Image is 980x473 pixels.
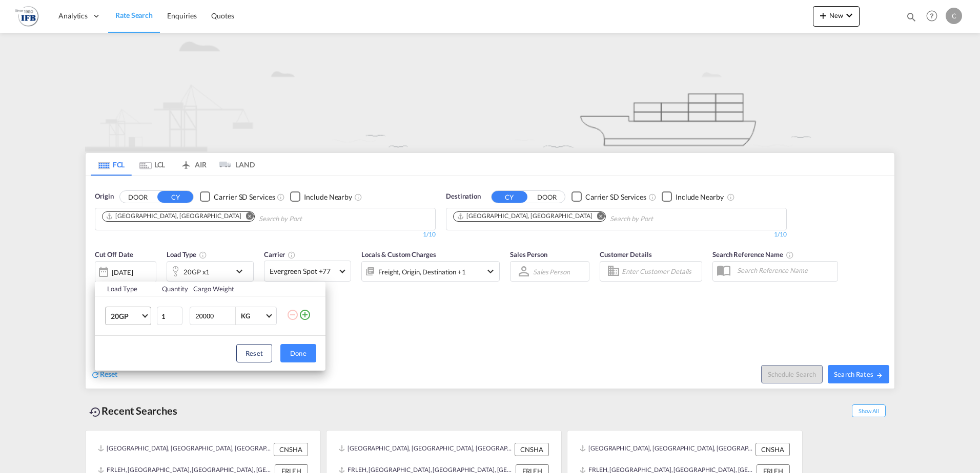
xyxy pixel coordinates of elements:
[105,307,151,325] md-select: Choose: 20GP
[287,309,299,321] md-icon: icon-minus-circle-outline
[156,282,188,296] th: Quantity
[111,311,140,321] span: 20GP
[280,344,316,362] button: Done
[193,284,280,293] div: Cargo Weight
[299,309,311,321] md-icon: icon-plus-circle-outline
[236,344,272,362] button: Reset
[241,312,250,320] div: KG
[157,307,182,325] input: Qty
[95,282,156,296] th: Load Type
[194,307,235,325] input: Enter Weight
